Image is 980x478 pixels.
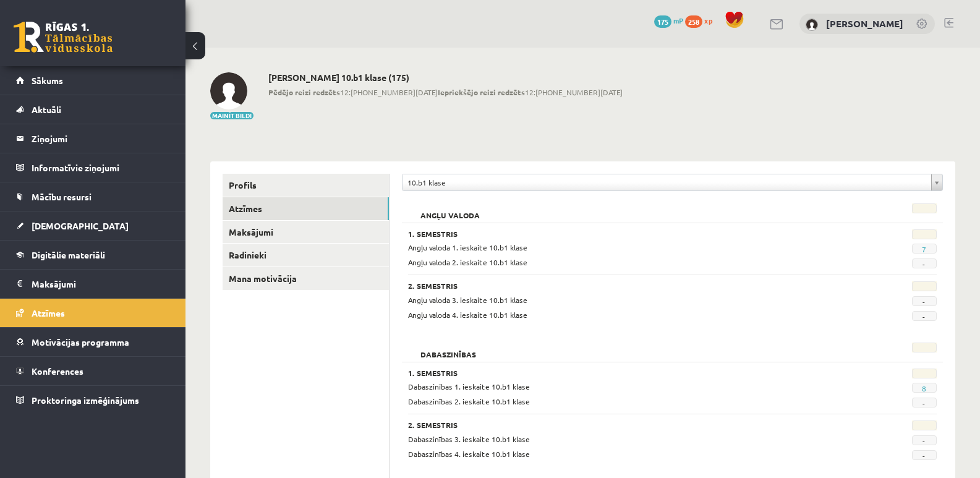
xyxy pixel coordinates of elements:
span: Aktuāli [32,104,61,115]
a: Maksājumi [16,270,170,298]
span: 12:[PHONE_NUMBER][DATE] 12:[PHONE_NUMBER][DATE] [268,87,623,98]
span: 258 [685,15,702,28]
a: 7 [922,244,926,254]
a: Ziņojumi [16,124,170,153]
span: - [912,258,937,268]
span: Motivācijas programma [32,336,129,348]
span: - [912,398,937,408]
span: [DEMOGRAPHIC_DATA] [32,220,129,231]
span: Angļu valoda 2. ieskaite 10.b1 klase [408,257,527,267]
h2: Dabaszinības [408,343,488,355]
span: Proktoringa izmēģinājums [32,395,139,406]
span: Konferences [32,365,83,377]
h2: [PERSON_NAME] 10.b1 klase (175) [268,72,623,83]
img: Amālija Gabrene [806,19,818,31]
span: - [912,435,937,445]
span: 10.b1 klase [407,174,926,190]
a: Atzīmes [223,197,389,220]
span: Digitālie materiāli [32,249,105,260]
h3: 2. Semestris [408,420,845,429]
span: mP [673,15,683,25]
button: Mainīt bildi [210,112,254,119]
span: Angļu valoda 4. ieskaite 10.b1 klase [408,310,527,320]
a: Informatīvie ziņojumi [16,153,170,182]
span: 175 [654,15,671,28]
span: Atzīmes [32,307,65,318]
h3: 1. Semestris [408,229,845,238]
img: Amālija Gabrene [210,72,247,109]
span: Dabaszinības 1. ieskaite 10.b1 klase [408,382,530,391]
a: Rīgas 1. Tālmācības vidusskola [14,22,113,53]
legend: Informatīvie ziņojumi [32,153,170,182]
a: Proktoringa izmēģinājums [16,386,170,414]
a: 10.b1 klase [403,174,942,190]
b: Iepriekšējo reizi redzēts [438,87,525,97]
a: Motivācijas programma [16,328,170,356]
h2: Angļu valoda [408,203,492,216]
span: Angļu valoda 1. ieskaite 10.b1 klase [408,242,527,252]
span: Dabaszinības 4. ieskaite 10.b1 klase [408,449,530,459]
b: Pēdējo reizi redzēts [268,87,340,97]
span: - [912,296,937,306]
a: 258 xp [685,15,718,25]
span: Dabaszinības 2. ieskaite 10.b1 klase [408,396,530,406]
span: xp [704,15,712,25]
a: Sākums [16,66,170,95]
a: Konferences [16,357,170,385]
h3: 1. Semestris [408,369,845,377]
span: - [912,450,937,460]
legend: Maksājumi [32,270,170,298]
a: Mācību resursi [16,182,170,211]
a: Digitālie materiāli [16,241,170,269]
a: Atzīmes [16,299,170,327]
a: Radinieki [223,244,389,267]
a: [DEMOGRAPHIC_DATA] [16,211,170,240]
legend: Ziņojumi [32,124,170,153]
span: Angļu valoda 3. ieskaite 10.b1 klase [408,295,527,305]
span: Mācību resursi [32,191,92,202]
span: - [912,311,937,321]
span: Dabaszinības 3. ieskaite 10.b1 klase [408,434,530,444]
a: Aktuāli [16,95,170,124]
span: Sākums [32,75,63,86]
h3: 2. Semestris [408,281,845,290]
a: [PERSON_NAME] [826,17,903,30]
a: 175 mP [654,15,683,25]
a: 8 [922,383,926,393]
a: Profils [223,174,389,197]
a: Mana motivācija [223,267,389,290]
a: Maksājumi [223,221,389,244]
